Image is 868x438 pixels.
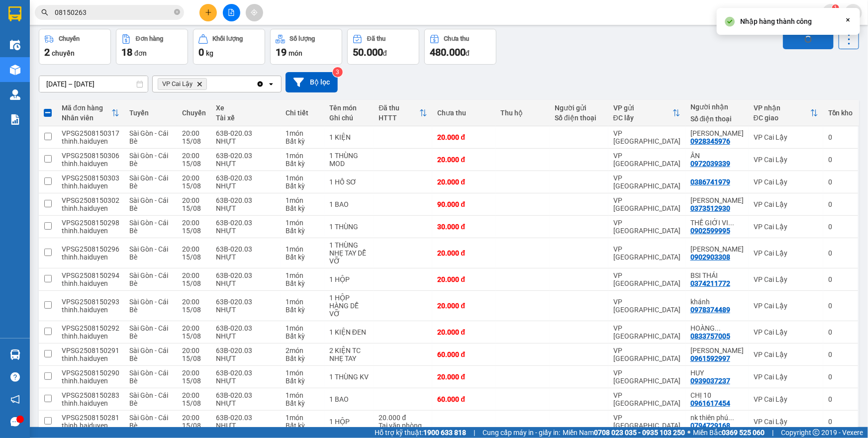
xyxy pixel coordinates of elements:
[329,152,369,168] div: 1 THÙNG MOD
[216,377,276,385] div: NHỰT
[828,223,853,231] div: 0
[256,80,264,88] svg: Clear all
[749,100,823,126] th: Toggle SortBy
[844,16,852,24] svg: Close
[216,298,276,306] div: 63B-020.03
[270,29,342,65] button: Số lượng19món
[182,204,206,212] div: 15/08
[286,422,319,430] div: Bất kỳ
[690,178,730,186] div: 0386741979
[613,391,680,407] div: VP [GEOGRAPHIC_DATA]
[182,354,206,362] div: 15/08
[182,174,206,182] div: 20:00
[828,418,853,426] div: 0
[286,137,319,145] div: Bất kỳ
[174,8,180,17] span: close-circle
[374,100,433,126] th: Toggle SortBy
[216,137,276,145] div: NHỰT
[216,399,276,407] div: NHỰT
[182,137,206,145] div: 15/08
[129,174,168,190] span: Sài Gòn - Cái Bè
[329,200,369,208] div: 1 BAO
[129,391,168,407] span: Sài Gòn - Cái Bè
[216,174,276,182] div: 63B-020.03
[182,306,206,314] div: 15/08
[437,223,490,231] div: 30.000 đ
[182,109,206,117] div: Chuyến
[216,332,276,340] div: NHỰT
[437,133,490,141] div: 20.000 đ
[286,129,319,137] div: 1 món
[375,427,466,438] span: Hỗ trợ kỹ thuật:
[379,414,428,422] div: 20.000 đ
[746,6,822,18] span: cailay1.haiduyen
[62,298,119,306] div: VPSG2508150293
[129,369,168,385] span: Sài Gòn - Cái Bè
[613,196,680,212] div: VP [GEOGRAPHIC_DATA]
[690,245,744,253] div: MINH VŨ
[329,418,369,426] div: 1 HỘP
[216,354,276,362] div: NHỰT
[740,16,812,27] div: Nhập hàng thành công
[329,302,369,318] div: HÀNG DỄ VỠ
[216,306,276,314] div: NHỰT
[216,414,276,422] div: 63B-020.03
[62,219,119,227] div: VPSG2508150298
[182,369,206,377] div: 20:00
[216,104,276,112] div: Xe
[754,275,818,283] div: VP Cai Lậy
[845,4,862,21] button: caret-down
[216,129,276,137] div: 63B-020.03
[690,204,730,212] div: 0373512930
[286,72,338,92] button: Bộ lọc
[286,377,319,385] div: Bất kỳ
[828,328,853,336] div: 0
[251,9,258,16] span: aim
[182,391,206,399] div: 20:00
[690,414,744,422] div: nk thiên phúc cl
[57,100,124,126] th: Toggle SortBy
[754,223,818,231] div: VP Cai Lậy
[286,245,319,253] div: 1 món
[613,129,680,145] div: VP [GEOGRAPHIC_DATA]
[437,178,490,186] div: 20.000 đ
[129,219,168,235] span: Sài Gòn - Cái Bè
[367,35,386,42] div: Đã thu
[613,219,680,235] div: VP [GEOGRAPHIC_DATA]
[182,271,206,279] div: 20:00
[62,332,119,340] div: thinh.haiduyen
[286,279,319,287] div: Bất kỳ
[62,306,119,314] div: thinh.haiduyen
[216,114,276,122] div: Tài xế
[329,395,369,403] div: 1 BAO
[286,332,319,340] div: Bất kỳ
[828,350,853,358] div: 0
[715,324,721,332] span: ...
[62,279,119,287] div: thinh.haiduyen
[828,133,853,141] div: 0
[754,350,818,358] div: VP Cai Lậy
[430,46,466,58] span: 480.000
[129,245,168,261] span: Sài Gòn - Cái Bè
[437,350,490,358] div: 60.000 đ
[174,9,180,15] span: close-circle
[379,422,428,430] div: Tại văn phòng
[10,417,20,427] span: message
[690,137,730,145] div: 0928345976
[39,76,148,92] input: Select a date range.
[62,369,119,377] div: VPSG2508150290
[209,79,210,89] input: Selected VP Cai Lậy.
[437,302,490,310] div: 20.000 đ
[59,35,80,42] div: Chuyến
[10,395,20,404] span: notification
[62,253,119,261] div: thinh.haiduyen
[437,156,490,164] div: 20.000 đ
[613,298,680,314] div: VP [GEOGRAPHIC_DATA]
[62,422,119,430] div: thinh.haiduyen
[690,129,744,137] div: TẤN ĐẠT
[286,399,319,407] div: Bất kỳ
[286,160,319,168] div: Bất kỳ
[286,204,319,212] div: Bất kỳ
[121,46,132,58] span: 18
[182,227,206,235] div: 15/08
